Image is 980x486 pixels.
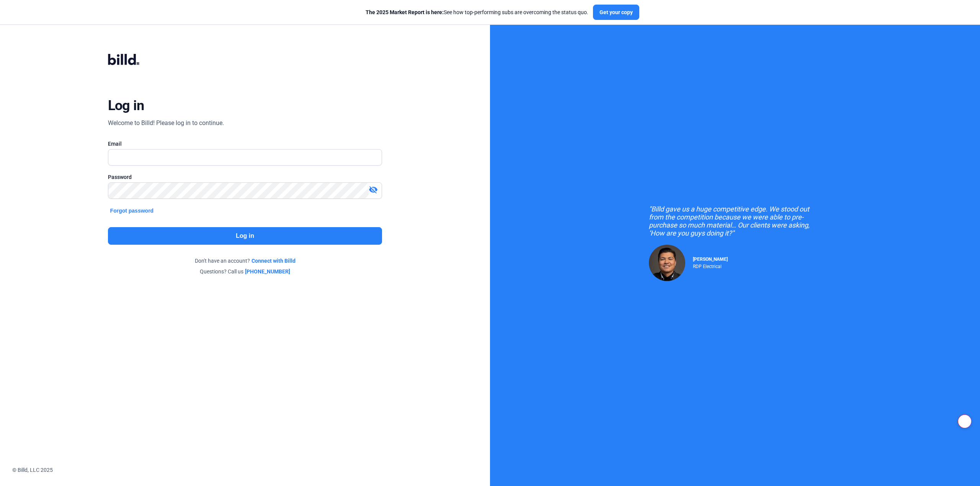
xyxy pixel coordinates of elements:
[108,268,382,275] div: Questions? Call us
[649,245,685,281] img: Raul Pacheco
[108,257,382,265] div: Don't have an account?
[593,5,639,20] button: Get your copy
[108,206,156,215] button: Forgot password
[693,262,728,269] div: RDP Electrical
[108,140,382,148] div: Email
[649,205,821,237] div: "Billd gave us a huge competitive edge. We stood out from the competition because we were able to...
[108,173,382,181] div: Password
[369,185,378,194] mat-icon: visibility_off
[252,257,296,265] a: Connect with Billd
[108,227,382,245] button: Log in
[366,8,588,16] div: See how top-performing subs are overcoming the status quo.
[366,9,444,15] span: The 2025 Market Report is here:
[693,257,728,262] span: [PERSON_NAME]
[108,119,224,128] div: Welcome to Billd! Please log in to continue.
[108,97,144,114] div: Log in
[245,268,290,275] a: [PHONE_NUMBER]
